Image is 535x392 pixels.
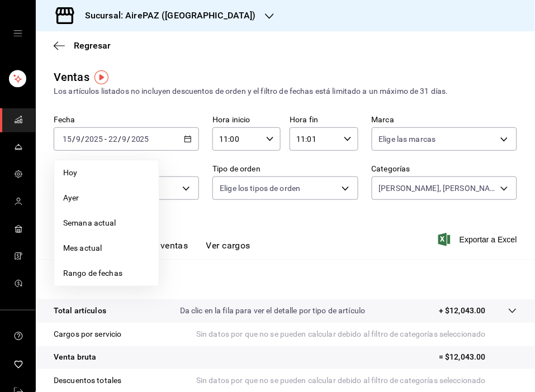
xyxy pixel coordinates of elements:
[63,217,150,229] span: Semana actual
[144,240,188,259] button: Ver ventas
[94,70,108,84] img: Tooltip marker
[54,305,106,317] p: Total artículos
[196,375,517,387] p: Sin datos por que no se pueden calcular debido al filtro de categorías seleccionado
[72,240,250,259] div: navigation tabs
[54,375,121,387] p: Descuentos totales
[54,352,96,364] p: Venta bruta
[212,165,358,173] label: Tipo de orden
[81,135,84,144] span: /
[196,328,517,340] p: Sin datos por que no se pueden calcular debido al filtro de categorías seleccionado
[54,85,517,97] div: Los artículos listados no incluyen descuentos de orden y el filtro de fechas está limitado a un m...
[118,135,121,144] span: /
[220,183,300,194] span: Elige los tipos de orden
[76,9,256,22] h3: Sucursal: AirePAZ ([GEOGRAPHIC_DATA])
[75,135,81,144] input: --
[379,133,436,145] span: Elige las marcas
[72,135,75,144] span: /
[439,305,486,317] p: + $12,043.00
[63,242,150,254] span: Mes actual
[379,183,496,194] span: [PERSON_NAME], [PERSON_NAME], [PERSON_NAME], Del [PERSON_NAME], [PERSON_NAME], [GEOGRAPHIC_DATA],...
[108,135,118,144] input: --
[105,135,107,144] span: -
[127,135,131,144] span: /
[63,192,150,204] span: Ayer
[439,352,517,364] p: = $12,043.00
[13,29,22,38] button: open drawer
[74,40,111,51] span: Regresar
[441,233,517,246] button: Exportar a Excel
[212,116,281,124] label: Hora inicio
[131,135,150,144] input: ----
[54,40,111,51] button: Regresar
[122,135,127,144] input: --
[54,116,199,124] label: Fecha
[180,305,366,317] p: Da clic en la fila para ver el detalle por tipo de artículo
[54,273,517,286] p: Resumen
[63,267,150,279] span: Rango de fechas
[372,116,517,124] label: Marca
[84,135,103,144] input: ----
[54,328,122,340] p: Cargos por servicio
[54,69,89,85] div: Ventas
[62,135,72,144] input: --
[63,167,150,179] span: Hoy
[206,240,251,259] button: Ver cargos
[372,165,517,173] label: Categorías
[290,116,358,124] label: Hora fin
